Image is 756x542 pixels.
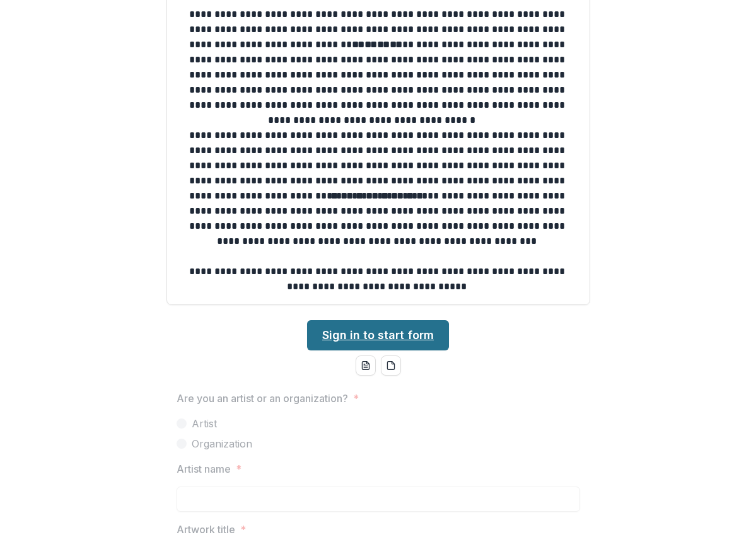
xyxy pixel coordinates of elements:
[177,461,231,476] p: Artist name
[381,355,401,376] button: pdf-download
[192,416,217,431] span: Artist
[177,522,235,537] p: Artwork title
[177,391,348,406] p: Are you an artist or an organization?
[307,320,449,350] a: Sign in to start form
[192,436,252,451] span: Organization
[356,355,376,376] button: word-download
